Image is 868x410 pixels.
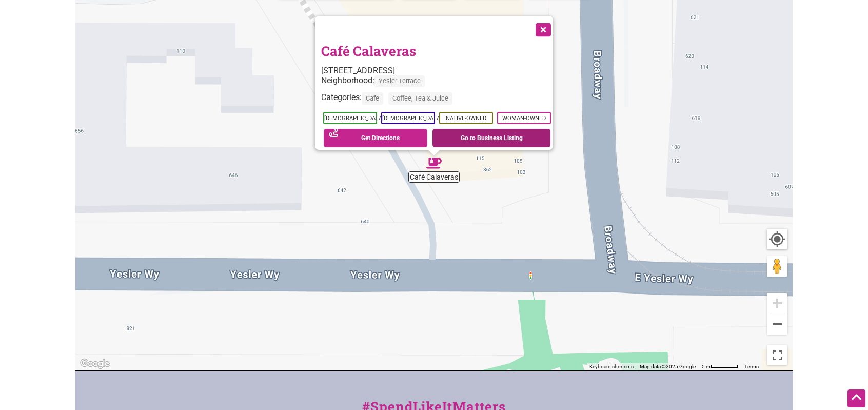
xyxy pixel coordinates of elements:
button: Keyboard shortcuts [589,363,634,370]
span: [DEMOGRAPHIC_DATA]-Owned [381,112,435,124]
span: 5 m [702,364,711,369]
div: Café Calaveras [426,155,442,171]
span: Native-Owned [439,112,493,124]
button: Close [529,16,555,42]
span: Cafe [362,93,383,105]
a: Get Directions [324,129,427,147]
a: Terms [744,364,759,369]
a: Open this area in Google Maps (opens a new window) [78,357,112,370]
div: Categories: [321,93,553,110]
div: Neighborhood: [321,75,553,92]
button: Zoom out [767,314,787,335]
img: Google [78,357,112,370]
span: Coffee, Tea & Juice [388,93,452,105]
button: Map Scale: 5 m per 50 pixels [699,363,741,370]
span: [DEMOGRAPHIC_DATA]-Owned [323,112,377,124]
a: Go to Business Listing [432,129,550,147]
button: Drag Pegman onto the map to open Street View [767,256,787,277]
span: Yesler Terrace [374,75,425,87]
div: Scroll Back to Top [847,389,865,407]
button: Your Location [767,229,787,249]
a: Café Calaveras [321,42,416,60]
span: Map data ©2025 Google [640,364,696,369]
button: Zoom in [767,293,787,314]
span: Woman-Owned [497,112,551,124]
div: [STREET_ADDRESS] [321,66,553,75]
button: Toggle fullscreen view [766,344,788,366]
